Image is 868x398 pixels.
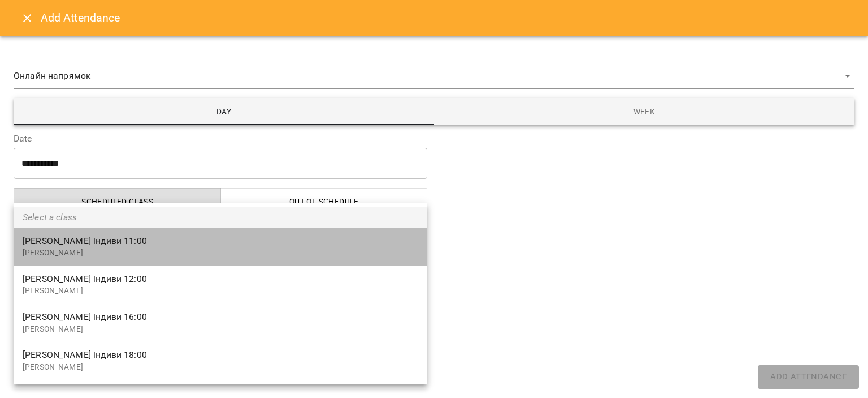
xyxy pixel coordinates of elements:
[23,272,418,286] span: [PERSON_NAME] індиви 12:00
[23,310,418,324] span: [PERSON_NAME] індиви 16:00
[23,285,418,297] p: [PERSON_NAME]
[23,324,418,335] p: [PERSON_NAME]
[23,247,418,259] p: [PERSON_NAME]
[23,362,418,373] p: [PERSON_NAME]
[23,234,418,248] span: [PERSON_NAME] індиви 11:00
[23,348,418,362] span: [PERSON_NAME] індиви 18:00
